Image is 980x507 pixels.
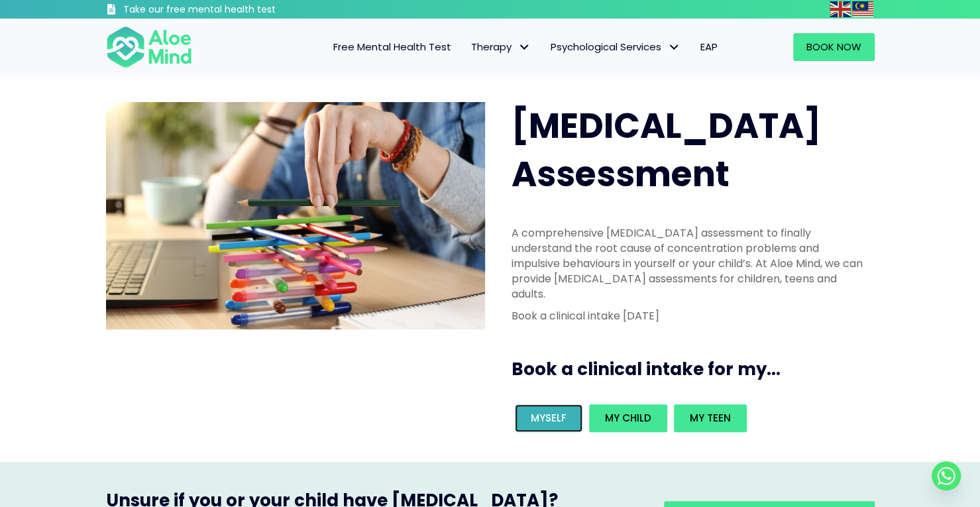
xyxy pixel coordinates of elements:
[690,411,731,425] span: My teen
[106,102,485,329] img: ADHD photo
[589,404,667,432] a: My child
[461,33,541,61] a: TherapyTherapy: submenu
[512,308,867,323] p: Book a clinical intake [DATE]
[123,3,347,17] h3: Take our free mental health test
[551,40,681,54] span: Psychological Services
[700,40,718,54] span: EAP
[806,40,861,54] span: Book Now
[852,1,875,17] a: Malay
[106,25,192,69] img: Aloe mind Logo
[515,404,582,432] a: Myself
[106,3,347,19] a: Take our free mental health test
[674,404,747,432] a: My teen
[541,33,690,61] a: Psychological ServicesPsychological Services: submenu
[323,33,461,61] a: Free Mental Health Test
[512,225,867,302] p: A comprehensive [MEDICAL_DATA] assessment to finally understand the root cause of concentration p...
[531,411,567,425] span: Myself
[690,33,728,61] a: EAP
[512,401,867,435] div: Book an intake for my...
[333,40,451,54] span: Free Mental Health Test
[605,411,651,425] span: My child
[209,33,728,61] nav: Menu
[932,461,961,490] a: Whatsapp
[665,38,684,57] span: Psychological Services: submenu
[515,38,534,57] span: Therapy: submenu
[852,1,873,17] img: ms
[830,1,851,17] img: en
[512,357,880,381] h3: Book a clinical intake for my...
[830,1,852,17] a: English
[471,40,531,54] span: Therapy
[512,101,821,198] span: [MEDICAL_DATA] Assessment
[793,33,875,61] a: Book Now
